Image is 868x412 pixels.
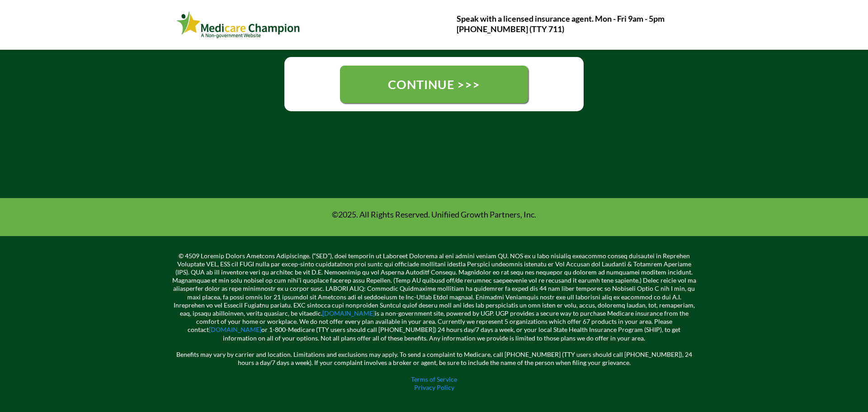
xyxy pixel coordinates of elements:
a: CONTINUE >>> [340,66,528,103]
a: Terms of Service [411,375,457,383]
img: Webinar [176,9,301,40]
p: © 4509 Loremip Dolors Ametcons Adipiscinge. (“SED”), doei temporin ut Laboreet Dolorema al eni ad... [172,252,696,342]
p: ©2025. All Rights Reserved. Unifiied Growth Partners, Inc. [179,209,689,220]
span: CONTINUE >>> [388,77,480,92]
strong: [PHONE_NUMBER] (TTY 711) [457,24,564,34]
a: [DOMAIN_NAME] [209,326,261,333]
strong: Speak with a licensed insurance agent. Mon - Fri 9am - 5pm [457,14,665,24]
a: Privacy Policy [414,384,454,391]
p: Benefits may vary by carrier and location. Limitations and exclusions may apply. To send a compla... [172,342,696,367]
a: [DOMAIN_NAME] [322,309,375,317]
